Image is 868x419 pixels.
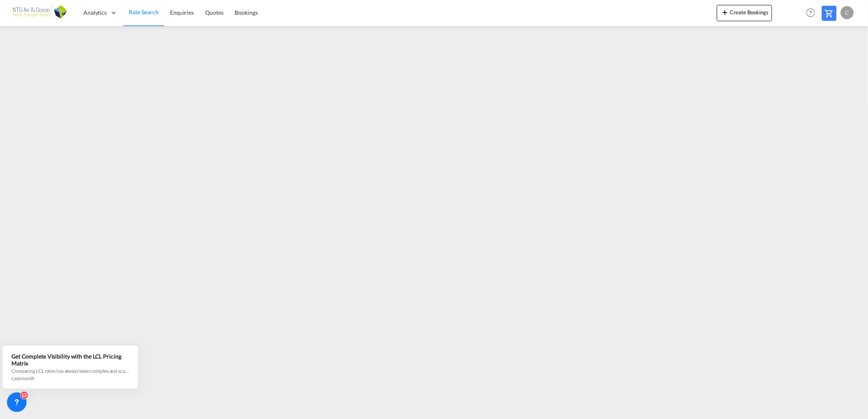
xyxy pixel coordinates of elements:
[170,9,194,16] span: Enquiries
[841,6,854,19] div: C
[804,6,822,20] div: Help
[129,9,159,16] span: Rate Search
[205,9,223,16] span: Quotes
[12,4,67,22] img: af31b1c0b01f11ecbc353f8e72265e29.png
[804,6,818,20] span: Help
[235,9,258,16] span: Bookings
[83,9,107,17] span: Analytics
[720,7,730,17] md-icon: icon-plus 400-fg
[717,5,772,21] button: icon-plus 400-fgCreate Bookings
